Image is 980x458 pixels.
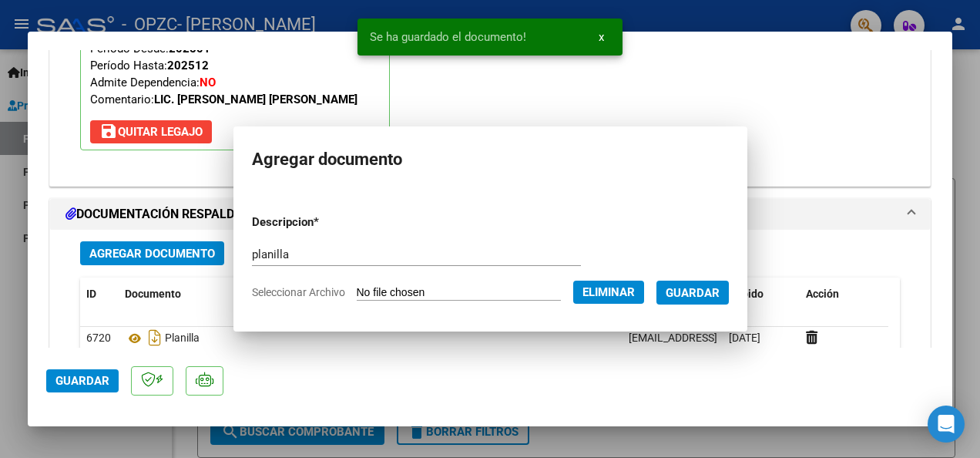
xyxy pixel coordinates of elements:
[119,278,623,311] datatable-header-cell: Documento
[154,93,357,106] strong: LIC. [PERSON_NAME] [PERSON_NAME]
[629,332,890,344] span: [EMAIL_ADDRESS][DOMAIN_NAME] - [PERSON_NAME]
[99,125,203,139] span: Quitar Legajo
[89,247,215,261] span: Agregar Documento
[46,369,119,392] button: Guardar
[80,241,224,265] button: Agregar Documento
[370,29,526,45] span: Se ha guardado el documento!
[252,286,345,298] span: Seleccionar Archivo
[582,285,635,299] span: Eliminar
[99,122,118,140] mat-icon: save
[599,30,604,44] span: x
[928,406,965,443] div: Open Intercom Messenger
[90,8,357,106] span: CUIL: Nombre y Apellido: Período Desde: Período Hasta: Admite Dependencia:
[200,76,216,89] strong: NO
[50,199,930,230] mat-expansion-panel-header: DOCUMENTACIÓN RESPALDATORIA
[65,205,289,224] h1: DOCUMENTACIÓN RESPALDATORIA
[729,332,760,344] span: [DATE]
[252,214,395,231] p: Descripcion
[167,59,209,72] strong: 202512
[86,332,111,344] span: 6720
[573,281,644,304] button: Eliminar
[86,288,96,300] span: ID
[90,93,357,106] span: Comentario:
[806,288,839,300] span: Acción
[125,288,181,300] span: Documento
[125,332,200,345] span: Planilla
[666,286,720,300] span: Guardar
[169,42,210,56] strong: 202501
[656,281,729,305] button: Guardar
[90,120,212,143] button: Quitar Legajo
[80,278,119,311] datatable-header-cell: ID
[55,374,109,388] span: Guardar
[800,278,877,311] datatable-header-cell: Acción
[145,325,165,350] i: Descargar documento
[252,145,729,174] h2: Agregar documento
[723,278,800,311] datatable-header-cell: Subido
